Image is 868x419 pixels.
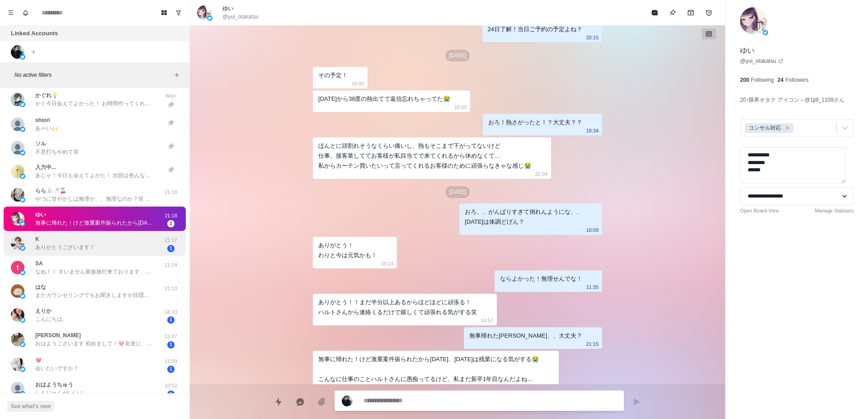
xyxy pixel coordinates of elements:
div: コンサル対応 [746,123,783,133]
img: picture [20,102,25,107]
p: 16:03 [454,102,467,112]
p: ゆい [35,211,46,219]
p: 11:59 [160,358,182,365]
p: 不意打ちやめて笑 [35,148,79,156]
p: 21:17 [160,236,182,244]
p: やつに甘やかしは無理か、、無理なのか？笑 来月いちゃいちゃできるの楽しみにしとります！🙌 [35,195,153,203]
p: SA [35,259,43,268]
p: かぐ今日会えてよかった！ お時間作ってくれてありがとうね！🙌 自分で否定しとるけどかわいかったばい！◎ チクイキの時とかお腹押すだけで気持ちよくなったりとか、反応も声も好き！笑 次回首絞めもっと... [35,99,153,108]
span: 1 [167,366,175,373]
button: Mark as read [646,4,664,22]
p: No active filters [14,71,171,79]
img: picture [20,245,25,251]
img: picture [11,141,24,155]
p: Mon [160,92,182,100]
img: picture [11,165,24,178]
p: またカウンセリングでもお聞きしますが目隠し手枷言葉責めとかはあったほうが良いですか？🙌 [35,291,153,299]
button: Add reminder [700,4,718,22]
img: picture [207,15,212,21]
img: picture [11,382,24,395]
p: 21:18 [542,382,555,392]
p: 21:14 [160,261,182,269]
img: picture [197,5,212,20]
img: picture [20,293,25,299]
p: [DATE] [445,50,470,61]
img: picture [11,358,24,371]
p: 20:15 [586,33,599,42]
button: Notifications [18,5,33,20]
img: picture [11,212,24,226]
img: picture [20,54,25,60]
a: Open Board View [740,207,779,215]
img: picture [11,308,24,322]
p: [DATE] [445,186,470,198]
p: @yui_otakatsu [222,13,259,21]
div: おろ！熱さがったと！？大丈夫？？ [488,118,582,127]
button: Add account [28,47,39,57]
p: あじゃ！今日も会えてよかた！ 次回は色んな場所と姿勢ね笑 また会いたい！ [35,171,153,179]
img: picture [11,333,24,346]
p: おはようございます 初めまして！💗友達に、なりませんか？ [35,339,153,348]
p: 20↑限界オタク アイコン→@1ji9_1109さん [740,95,844,105]
span: 1 [167,220,175,227]
p: 入力中... [35,163,56,171]
p: らら🐰🍼🍒 [35,187,66,195]
p: ソル [35,140,46,148]
img: picture [342,395,353,406]
div: ありがとう！！まだ半分以上あるからほどほどに頑張る！ ハルトさんから連絡くるだけで嬉しくて頑張れる気がする笑 [318,297,477,317]
button: Quick replies [269,393,288,411]
p: こんにちは、 [35,315,68,323]
a: Manage Statuses [815,207,854,215]
span: 1 [167,245,175,252]
p: Following [751,76,774,84]
p: shiori [35,116,50,124]
button: Add media [313,393,331,411]
span: 1 [167,341,175,348]
img: picture [20,174,25,179]
div: 24日了解！当日ご予約の予定よね？ [488,24,582,34]
p: K [35,235,39,243]
div: [DATE]から38度の熱出てて返信忘れちゃってた😭 [318,94,450,104]
img: picture [11,284,24,298]
img: picture [11,236,24,250]
p: 21:13 [160,285,182,292]
p: 14:57 [481,315,493,325]
p: 無事に帰れた！けど激重案件振られたから[DATE]、[DATE]は残業になる気がする😭 こんなに仕事のことハルトさんに愚痴ってるけど、私まだ新卒1年目なんだよね… [35,219,153,227]
p: Linked Accounts [11,29,58,38]
button: Reply with AI [291,393,309,411]
div: 無事帰れた[PERSON_NAME]、、大丈夫？ [469,331,582,341]
p: ︎︎︎︎おはようちゅう [35,381,73,389]
p: はな [35,283,46,291]
img: picture [20,150,25,155]
p: 24 [778,76,783,84]
button: Add filters [171,70,182,80]
div: その予定！ [318,71,348,80]
img: picture [11,188,24,202]
div: ありがとう！ わりと今は元気かも！ [318,240,377,260]
img: picture [740,7,767,34]
img: picture [11,45,24,59]
img: picture [20,317,25,323]
p: 12:37 [160,333,182,340]
div: おろ、、がんばりすぎて倒れんようにな、、 [DATE]は体調どげん？ [465,207,582,227]
p: しんじゅくがいい！ [35,389,84,397]
img: picture [20,391,25,396]
p: 21:18 [160,188,182,196]
p: 21:15 [586,339,599,349]
button: Pin [664,4,682,22]
p: [PERSON_NAME] [35,331,81,339]
p: なぬ！！ すいません家族旅行来ております、、会いたかったーーーーー！！！ [35,268,153,276]
img: picture [20,367,25,372]
img: picture [20,342,25,347]
p: かぐれ💡 [35,91,58,99]
p: 200 [740,76,749,84]
img: picture [20,270,25,275]
p: ありがとうございます！ [35,243,95,251]
div: Remove コンサル対応 [783,123,793,133]
p: 10:09 [586,225,599,235]
button: Send message [627,393,646,411]
p: ゆい [740,45,755,56]
p: えりか [35,307,52,315]
button: Archive [682,4,700,22]
p: 会いたいですか？ [35,364,79,372]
